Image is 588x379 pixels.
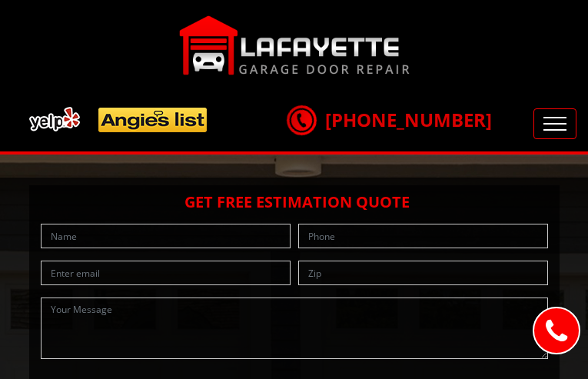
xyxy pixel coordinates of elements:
[41,224,291,248] input: Name
[298,224,548,248] input: Phone
[23,101,214,138] img: add.png
[282,101,321,139] img: call.png
[37,193,552,211] h2: Get Free Estimation Quote
[298,261,548,285] input: Zip
[533,108,576,139] button: Toggle navigation
[179,15,410,75] img: Lafayette.png
[287,107,492,132] a: [PHONE_NUMBER]
[41,261,291,285] input: Enter email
